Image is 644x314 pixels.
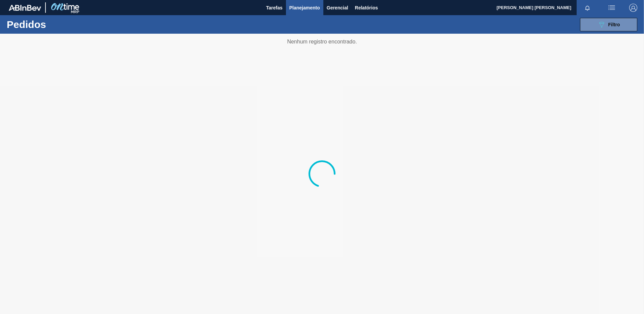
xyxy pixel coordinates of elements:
[7,21,107,28] h1: Pedidos
[355,4,378,12] span: Relatórios
[580,18,637,31] button: Filtro
[629,4,637,12] img: Logout
[608,4,616,12] img: userActions
[577,3,598,12] button: Notificações
[608,22,620,27] span: Filtro
[289,4,320,12] span: Planejamento
[327,4,348,12] span: Gerencial
[266,4,283,12] span: Tarefas
[9,5,41,11] img: TNhmsLtSVTkK8tSr43FrP2fwEKptu5GPRR3wAAAABJRU5ErkJggg==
